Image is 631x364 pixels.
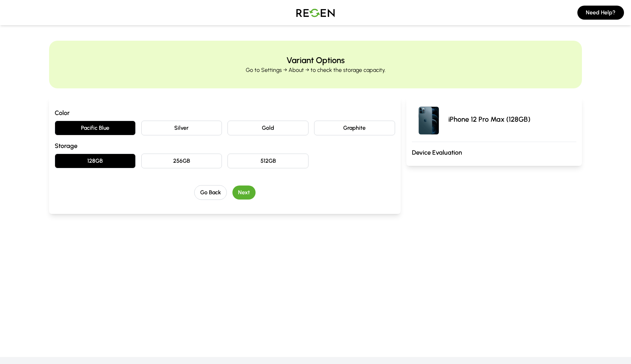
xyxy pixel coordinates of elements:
img: iPhone 12 Pro Max [412,102,446,136]
p: iPhone 12 Pro Max (128GB) [448,114,530,124]
button: Gold [228,121,308,135]
h3: Device Evaluation [412,148,576,157]
img: Logo [291,3,340,22]
button: Graphite [314,121,395,135]
button: 128GB [55,154,136,168]
h2: Variant Options [286,55,345,66]
button: Need Help? [577,6,624,20]
h3: Storage [55,141,395,151]
h3: Color [55,108,395,118]
button: Silver [141,121,222,135]
button: 256GB [141,154,222,168]
button: Go Back [194,185,227,200]
button: Next [232,186,256,200]
button: Pacific Blue [55,121,136,135]
p: Go to Settings → About → to check the storage capacity. [246,66,386,74]
button: 512GB [228,154,308,168]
